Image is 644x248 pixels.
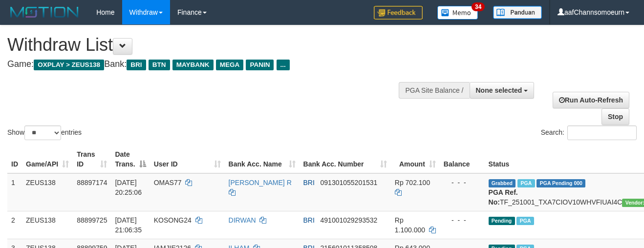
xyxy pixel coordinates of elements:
td: ZEUS138 [22,173,73,211]
span: ... [277,60,290,70]
input: Search: [567,125,637,140]
span: Rp 702.100 [395,179,430,186]
a: DIRWAN [229,216,256,224]
div: PGA Site Balance / [399,82,469,99]
label: Show entries [7,125,82,140]
img: Feedback.jpg [374,6,423,20]
span: OXPLAY > ZEUS138 [34,60,104,70]
label: Search: [541,125,637,140]
span: Rp 1.100.000 [395,216,425,234]
span: PGA Pending [537,179,585,187]
span: 88899725 [77,216,107,224]
span: None selected [476,86,522,94]
span: Copy 091301055201531 to clipboard [321,179,378,186]
span: BTN [149,60,170,70]
th: Amount: activate to sort column ascending [391,145,440,173]
select: Showentries [24,125,61,140]
h4: Game: Bank: [7,60,420,69]
th: Bank Acc. Number: activate to sort column ascending [300,145,391,173]
td: ZEUS138 [22,211,73,239]
th: Date Trans.: activate to sort column descending [111,145,150,173]
span: Marked by aafanarl [517,179,535,187]
span: KOSONG24 [154,216,192,224]
th: Balance [440,145,485,173]
div: - - - [444,178,481,187]
span: Pending [489,217,515,225]
span: [DATE] 21:06:35 [115,216,142,234]
span: Marked by aaftrukkakada [516,217,534,225]
span: BRI [127,60,146,70]
span: Grabbed [489,179,516,187]
span: BRI [303,179,315,186]
span: 88897174 [77,179,107,186]
b: PGA Ref. No: [489,188,518,206]
th: Bank Acc. Name: activate to sort column ascending [225,145,300,173]
th: Game/API: activate to sort column ascending [22,145,73,173]
img: MOTION_logo.png [7,5,82,20]
h1: Withdraw List [7,35,420,55]
span: 34 [472,2,485,11]
span: Copy 491001029293532 to clipboard [321,216,378,224]
span: PANIN [246,60,274,70]
a: Stop [601,108,629,125]
span: MAYBANK [172,60,214,70]
a: [PERSON_NAME] R [229,179,292,186]
a: Run Auto-Refresh [553,92,629,108]
div: - - - [444,215,481,225]
span: [DATE] 20:25:06 [115,179,142,196]
td: 1 [7,173,22,211]
img: Button%20Memo.svg [437,6,478,20]
th: ID [7,145,22,173]
span: MEGA [216,60,244,70]
img: panduan.png [493,6,542,19]
button: None selected [470,82,535,99]
span: OMAS77 [154,179,182,186]
td: 2 [7,211,22,239]
th: User ID: activate to sort column ascending [150,145,225,173]
th: Trans ID: activate to sort column ascending [73,145,111,173]
span: BRI [303,216,315,224]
